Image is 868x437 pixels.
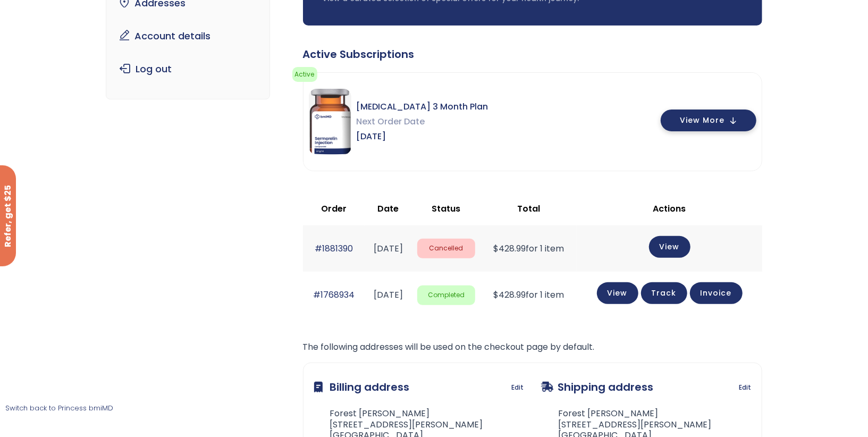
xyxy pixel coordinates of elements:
[321,203,347,215] span: Order
[314,374,410,400] h3: Billing address
[292,67,317,82] span: active
[641,282,687,304] a: Track
[511,380,524,395] a: Edit
[739,380,751,395] a: Edit
[114,58,262,80] a: Log out
[374,242,403,255] time: [DATE]
[493,289,499,301] span: $
[313,289,355,301] a: #1768934
[541,374,653,400] h3: Shipping address
[481,225,577,272] td: for 1 item
[374,289,403,301] time: [DATE]
[680,117,724,124] span: View More
[303,340,762,355] p: The following addresses will be used on the checkout page by default.
[377,203,399,215] span: Date
[432,203,460,215] span: Status
[303,47,762,62] div: Active Subscriptions
[597,282,638,304] a: View
[649,236,690,258] a: View
[357,114,488,129] span: Next Order Date
[417,285,475,305] span: Completed
[690,282,743,304] a: Invoice
[493,289,526,301] span: 428.99
[114,25,262,47] a: Account details
[481,272,577,318] td: for 1 item
[493,242,499,255] span: $
[315,242,353,255] a: #1881390
[357,129,488,144] span: [DATE]
[5,403,113,413] a: Switch back to Princess bmiMD
[417,239,475,258] span: Cancelled
[653,203,686,215] span: Actions
[661,110,756,131] button: View More
[517,203,540,215] span: Total
[357,99,488,114] span: [MEDICAL_DATA] 3 Month Plan
[493,242,526,255] span: 428.99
